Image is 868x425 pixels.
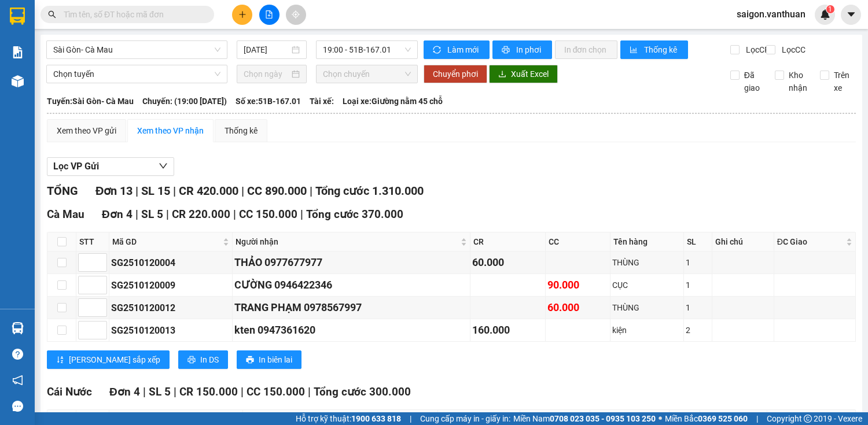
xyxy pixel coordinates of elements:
[784,69,812,94] span: Kho nhận
[200,353,219,366] span: In DS
[12,349,23,360] span: question-circle
[234,322,468,338] div: kten 0947361620
[308,385,311,398] span: |
[492,40,552,59] button: printerIn phơi
[111,256,230,270] div: SG2510120004
[247,184,307,198] span: CC 890.000
[612,301,682,314] div: THÙNG
[828,5,832,13] span: 1
[141,184,170,198] span: SL 15
[47,157,174,176] button: Lọc VP Gửi
[826,5,834,13] sup: 1
[109,297,233,319] td: SG2510120012
[111,323,230,338] div: SG2510120013
[546,232,610,252] th: CC
[547,300,608,316] div: 60.000
[292,10,300,19] span: aim
[12,75,24,87] img: warehouse-icon
[612,324,682,337] div: kiện
[56,356,64,365] span: sort-ascending
[343,95,443,108] span: Loại xe: Giường nằm 45 chỗ
[109,319,233,342] td: SG2510120013
[53,41,220,58] span: Sài Gòn- Cà Mau
[777,235,844,248] span: ĐC Giao
[323,65,411,83] span: Chọn chuyến
[306,208,403,221] span: Tổng cước 370.000
[410,412,411,425] span: |
[166,208,169,221] span: |
[178,350,228,369] button: printerIn DS
[686,279,710,291] div: 1
[686,301,710,314] div: 1
[137,124,204,137] div: Xem theo VP nhận
[241,184,244,198] span: |
[179,184,238,198] span: CR 420.000
[109,274,233,297] td: SG2510120009
[686,256,710,269] div: 1
[698,414,748,423] strong: 0369 525 060
[141,208,163,221] span: SL 5
[502,46,512,55] span: printer
[644,43,679,56] span: Thống kê
[555,40,618,59] button: In đơn chọn
[225,124,258,137] div: Thống kê
[630,46,639,55] span: bar-chart
[620,40,688,59] button: bar-chartThống kê
[315,184,424,198] span: Tổng cước 1.310.000
[259,5,279,25] button: file-add
[174,385,176,398] span: |
[300,208,303,221] span: |
[351,414,401,423] strong: 1900 633 818
[111,301,230,315] div: SG2510120012
[233,208,236,221] span: |
[237,350,301,369] button: printerIn biên lai
[820,9,830,20] img: icon-new-feature
[310,95,334,108] span: Tài xế:
[173,184,176,198] span: |
[286,5,306,25] button: aim
[241,385,244,398] span: |
[234,277,468,293] div: CƯỜNG 0946422346
[179,385,238,398] span: CR 150.000
[740,69,767,94] span: Đã giao
[232,5,252,25] button: plus
[841,5,861,25] button: caret-down
[511,68,549,80] span: Xuất Excel
[47,208,84,221] span: Cà Mau
[296,412,401,425] span: Hỗ trợ kỹ thuật:
[142,95,227,108] span: Chuyến: (19:00 [DATE])
[310,184,312,198] span: |
[239,208,297,221] span: CC 150.000
[424,40,490,59] button: syncLàm mới
[470,232,546,252] th: CR
[109,252,233,274] td: SG2510120004
[53,65,220,83] span: Chọn tuyến
[69,353,160,366] span: [PERSON_NAME] sắp xếp
[76,232,109,252] th: STT
[47,97,134,106] b: Tuyến: Sài Gòn- Cà Mau
[64,8,200,21] input: Tìm tên, số ĐT hoặc mã đơn
[48,10,56,19] span: search
[95,184,133,198] span: Đơn 13
[234,300,468,316] div: TRANG PHẠM 0978567997
[727,7,815,21] span: saigon.vanthuan
[420,412,510,425] span: Cung cấp máy in - giấy in:
[135,184,138,198] span: |
[244,68,289,80] input: Chọn ngày
[234,254,468,271] div: THẢO 0977677977
[829,69,856,94] span: Trên xe
[47,385,92,398] span: Cái Nước
[659,416,662,421] span: ⚪️
[159,161,168,171] span: down
[12,46,24,58] img: solution-icon
[472,322,543,338] div: 160.000
[247,385,305,398] span: CC 150.000
[244,43,289,56] input: 12/10/2025
[612,256,682,269] div: THÙNG
[172,208,230,221] span: CR 220.000
[143,385,146,398] span: |
[236,235,458,248] span: Người nhận
[259,353,292,366] span: In biên lai
[238,10,247,19] span: plus
[246,356,254,365] span: printer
